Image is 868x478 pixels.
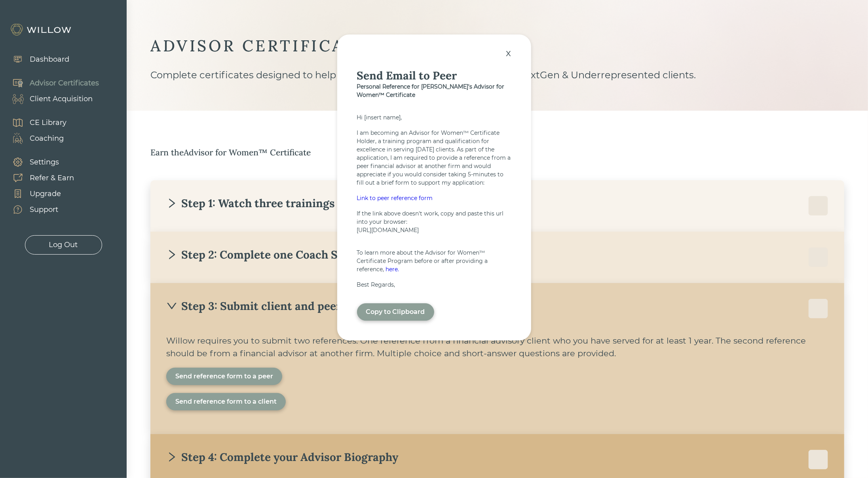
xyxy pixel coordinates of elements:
[357,281,511,289] div: Best Regards,
[357,113,511,122] div: Hi [insert name],
[357,249,511,274] div: To learn more about the Advisor for Women™ Certificate Program before or after providing a refere...
[357,210,511,226] div: If the link above doesn't work, copy and paste this url into your browser:
[30,54,69,65] div: Dashboard
[10,23,73,36] img: Willow
[166,334,828,360] div: Willow requires you to submit two references. One reference from a financial advisory client who ...
[150,36,844,56] div: ADVISOR CERTIFICATES
[30,189,61,199] div: Upgrade
[166,249,177,260] span: right
[175,397,277,406] div: Send reference form to a client
[175,372,273,381] div: Send reference form to a peer
[4,186,74,202] a: Upgrade
[166,368,282,385] button: Send reference form to a peer
[357,68,511,83] div: Send Email to Peer
[4,154,74,170] a: Settings
[150,68,844,111] div: Complete certificates designed to help you better attract and serve Women, NextGen & Underreprese...
[4,130,66,146] a: Coaching
[366,307,425,317] div: Copy to Clipboard
[357,129,511,187] div: I am becoming an Advisor for Women™ Certificate Holder, a training program and qualification for ...
[30,157,59,168] div: Settings
[30,133,64,144] div: Coaching
[166,393,286,410] button: Send reference form to a client
[166,248,372,262] div: Step 2: Complete one Coach Session
[4,170,74,186] a: Refer & Earn
[49,240,78,250] div: Log Out
[30,204,58,215] div: Support
[357,303,434,321] button: Copy to Clipboard
[4,75,99,91] a: Advisor Certificates
[386,266,399,273] a: here.
[357,226,511,234] div: [URL][DOMAIN_NAME]
[166,198,177,209] span: right
[4,51,69,67] a: Dashboard
[30,173,74,183] div: Refer & Earn
[166,299,401,313] div: Step 3: Submit client and peer references
[166,452,177,463] span: right
[502,44,515,62] div: x
[357,194,511,202] a: Link to peer reference form
[30,78,99,89] div: Advisor Certificates
[166,300,177,312] span: down
[166,450,398,464] div: Step 4: Complete your Advisor Biography
[166,196,335,210] div: Step 1: Watch three trainings
[30,94,93,104] div: Client Acquisition
[30,117,66,128] div: CE Library
[357,83,505,98] b: Personal Reference for [PERSON_NAME]'s Advisor for Women™ Certificate
[150,146,844,159] div: Earn the Advisor for Women™ Certificate
[4,115,66,130] a: CE Library
[4,91,99,107] a: Client Acquisition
